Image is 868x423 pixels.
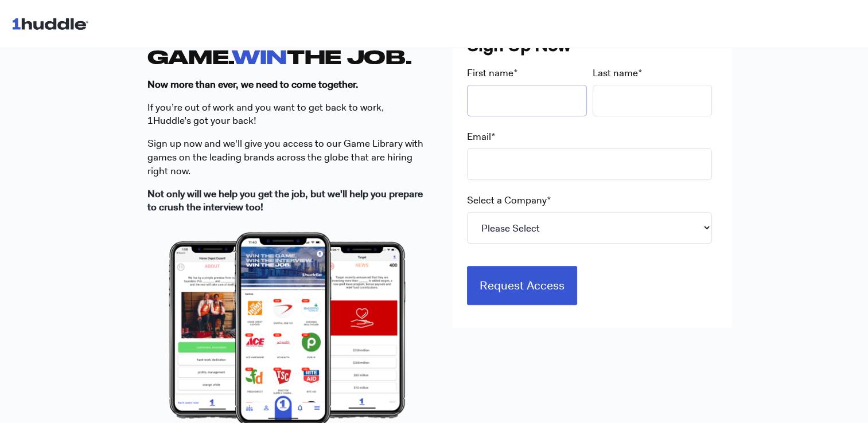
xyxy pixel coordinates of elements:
[467,266,577,305] input: Request Access
[147,78,359,91] strong: Now more than ever, we need to come together.
[147,101,384,127] span: If you’re out of work and you want to get back to work, 1Huddle’s got your back!
[593,66,638,79] span: Last name
[467,66,513,79] span: First name
[147,137,427,178] p: S
[467,130,491,143] span: Email
[147,20,412,67] strong: THE GAME. THE JOB.
[11,13,94,34] img: 1huddle
[232,45,287,68] span: WIN
[147,187,423,214] strong: Not only will we help you get the job, but we'll help you prepare to crush the interview too!
[467,194,547,206] span: Select a Company
[147,137,423,177] span: ign up now and we'll give you access to our Game Library with games on the leading brands across ...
